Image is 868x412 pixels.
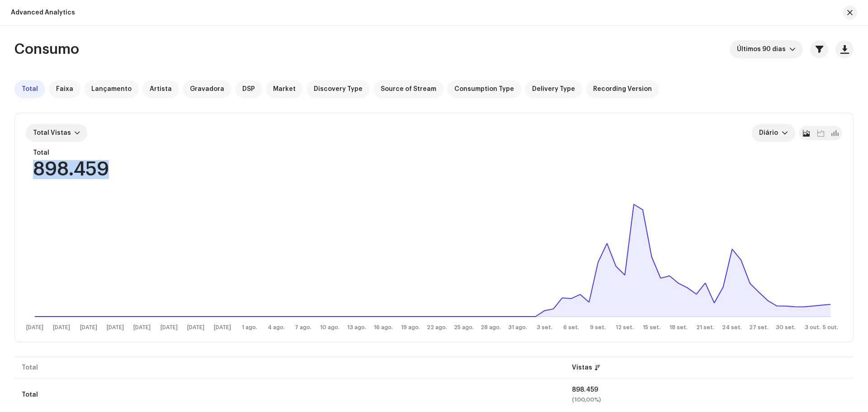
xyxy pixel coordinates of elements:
span: Market [273,85,296,93]
text: 4 ago. [268,325,285,330]
text: 16 ago. [374,325,393,330]
div: dropdown trigger [789,40,796,58]
span: Discovery Type [314,85,363,93]
text: 10 ago. [320,325,340,330]
text: 25 ago. [454,325,474,330]
text: [DATE] [160,325,178,331]
text: [DATE] [187,325,204,331]
span: Consumption Type [454,85,514,93]
text: 3 out. [805,325,821,330]
text: 18 set. [670,325,688,330]
text: 3 set. [537,325,552,330]
div: (100,00%) [572,397,846,403]
text: 19 ago. [401,325,420,330]
span: Artista [150,85,172,93]
span: Últimos 90 dias [737,40,789,58]
span: Gravadora [190,85,224,93]
text: 31 ago. [508,325,527,330]
span: DSP [242,85,255,93]
text: [DATE] [214,325,231,331]
text: 27 set. [749,325,769,330]
text: 7 ago. [295,325,311,330]
text: 9 set. [590,325,606,330]
text: 1 ago. [242,325,257,330]
text: 12 set. [616,325,634,330]
text: 21 set. [696,325,714,330]
text: 6 set. [563,325,579,330]
text: 13 ago. [347,325,366,330]
div: dropdown trigger [782,124,788,142]
text: 30 set. [776,325,796,330]
text: 24 set. [722,325,742,330]
text: 28 ago. [481,325,501,330]
span: Source of Stream [381,85,436,93]
div: 898.459 [572,387,846,393]
text: 5 out. [823,325,838,330]
text: 15 set. [643,325,660,330]
text: 22 ago. [427,325,447,330]
span: Diário [759,124,782,142]
span: Recording Version [593,85,652,93]
span: Delivery Type [532,85,575,93]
